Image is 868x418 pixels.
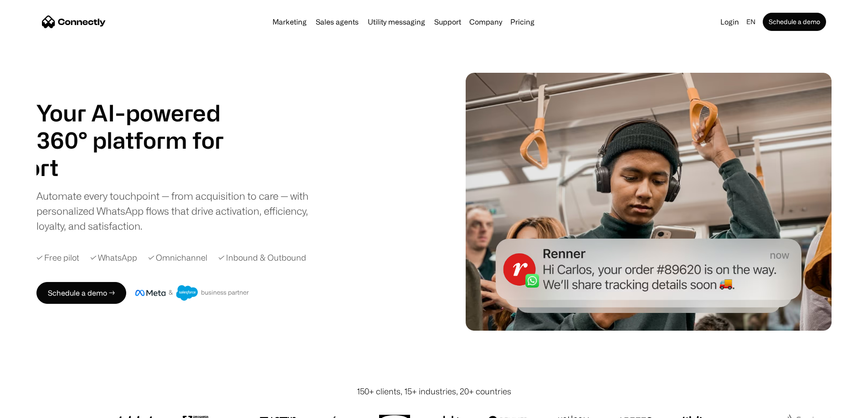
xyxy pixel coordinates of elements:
[364,18,429,25] a: Utility messaging
[431,18,465,25] a: Support
[36,99,246,154] h1: Your AI-powered 360° platform for
[9,401,55,415] aside: Language selected: English
[90,252,137,264] div: ✓ WhatsApp
[507,18,538,25] a: Pricing
[746,15,755,28] div: en
[763,13,826,31] a: Schedule a demo
[218,252,306,264] div: ✓ Inbound & Outbound
[135,285,249,301] img: Meta and Salesforce business partner badge.
[36,188,324,233] div: Automate every touchpoint — from acquisition to care — with personalized WhatsApp flows that driv...
[312,18,362,25] a: Sales agents
[467,15,505,28] div: Company
[36,282,126,304] a: Schedule a demo →
[269,18,310,25] a: Marketing
[743,15,761,28] div: en
[148,252,207,264] div: ✓ Omnichannel
[42,15,106,29] a: home
[357,385,511,398] div: 150+ clients, 15+ industries, 20+ countries
[36,252,79,264] div: ✓ Free pilot
[18,402,55,415] ul: Language list
[36,154,246,181] div: carousel
[717,15,743,28] a: Login
[469,15,502,28] div: Company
